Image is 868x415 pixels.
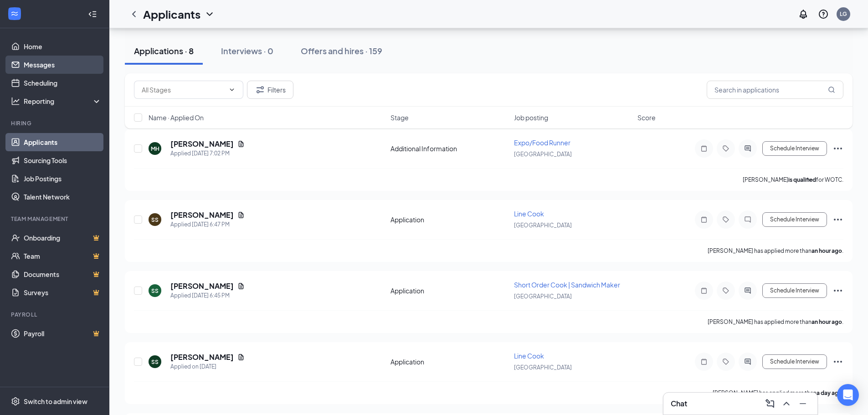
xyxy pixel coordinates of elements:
svg: Tag [720,358,731,365]
svg: Settings [11,397,20,406]
svg: Tag [720,287,731,294]
a: Scheduling [24,74,102,92]
svg: Ellipses [832,143,843,154]
svg: Collapse [88,10,97,19]
button: Schedule Interview [762,354,827,369]
h5: [PERSON_NAME] [170,210,234,220]
span: Stage [390,113,409,122]
input: All Stages [142,85,225,95]
div: Interviews · 0 [221,45,273,56]
div: Payroll [11,311,100,318]
h3: Chat [671,399,687,409]
svg: MagnifyingGlass [828,86,835,93]
button: Schedule Interview [762,141,827,156]
div: Hiring [11,119,100,127]
svg: Ellipses [832,214,843,225]
div: LG [840,10,847,18]
span: Short Order Cook | Sandwich Maker [514,281,620,289]
h5: [PERSON_NAME] [170,281,234,291]
svg: ActiveChat [742,358,753,365]
svg: QuestionInfo [818,9,829,20]
span: Score [637,113,656,122]
svg: ChevronUp [781,398,792,409]
svg: Document [237,354,245,361]
div: Applied [DATE] 6:45 PM [170,291,245,300]
span: [GEOGRAPHIC_DATA] [514,364,572,371]
svg: WorkstreamLogo [10,9,19,18]
a: PayrollCrown [24,324,102,343]
b: a day ago [817,389,842,396]
svg: ChevronDown [228,86,236,93]
a: OnboardingCrown [24,229,102,247]
svg: ChevronLeft [128,9,139,20]
svg: Note [699,145,709,152]
div: SS [151,287,159,295]
div: Applications · 8 [134,45,194,56]
svg: Document [237,282,245,290]
svg: Ellipses [832,285,843,296]
div: Team Management [11,215,100,223]
div: SS [151,216,159,224]
div: Reporting [24,97,102,106]
div: Open Intercom Messenger [837,384,859,406]
a: TeamCrown [24,247,102,265]
b: an hour ago [812,247,842,254]
svg: Document [237,211,245,219]
button: Minimize [796,396,810,411]
button: Schedule Interview [762,283,827,298]
a: Home [24,37,102,56]
svg: Note [699,216,709,223]
button: ComposeMessage [763,396,777,411]
svg: Document [237,140,245,148]
input: Search in applications [707,81,843,99]
p: [PERSON_NAME] has applied more than . [713,389,843,397]
div: Applied [DATE] 6:47 PM [170,220,245,229]
a: SurveysCrown [24,283,102,302]
div: Applied on [DATE] [170,362,245,371]
span: Line Cook [514,352,544,360]
svg: Note [699,287,709,294]
b: an hour ago [812,318,842,325]
p: [PERSON_NAME] has applied more than . [708,247,843,255]
div: Switch to admin view [24,397,87,406]
h1: Applicants [143,6,200,22]
svg: Ellipses [832,356,843,367]
div: Additional Information [390,144,508,153]
b: is qualified [788,176,816,183]
svg: Tag [720,145,731,152]
span: Name · Applied On [149,113,204,122]
span: [GEOGRAPHIC_DATA] [514,293,572,300]
div: Application [390,286,508,295]
a: Applicants [24,133,102,151]
button: Schedule Interview [762,212,827,227]
h5: [PERSON_NAME] [170,139,234,149]
svg: Notifications [798,9,809,20]
a: Talent Network [24,188,102,206]
span: [GEOGRAPHIC_DATA] [514,151,572,158]
svg: ActiveChat [742,145,753,152]
svg: ActiveChat [742,287,753,294]
a: Job Postings [24,169,102,188]
div: Application [390,357,508,366]
button: ChevronUp [779,396,794,411]
a: DocumentsCrown [24,265,102,283]
svg: Minimize [797,398,808,409]
div: SS [151,358,159,366]
span: Job posting [514,113,548,122]
h5: [PERSON_NAME] [170,352,234,362]
svg: Filter [255,84,266,95]
span: Expo/Food Runner [514,138,570,147]
a: Sourcing Tools [24,151,102,169]
svg: Tag [720,216,731,223]
svg: ChevronDown [204,9,215,20]
span: [GEOGRAPHIC_DATA] [514,222,572,229]
svg: ChatInactive [742,216,753,223]
button: Filter Filters [247,81,293,99]
div: Application [390,215,508,224]
p: [PERSON_NAME] has applied more than . [708,318,843,326]
a: Messages [24,56,102,74]
div: Applied [DATE] 7:02 PM [170,149,245,158]
svg: ComposeMessage [765,398,776,409]
p: [PERSON_NAME] for WOTC. [743,176,843,184]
